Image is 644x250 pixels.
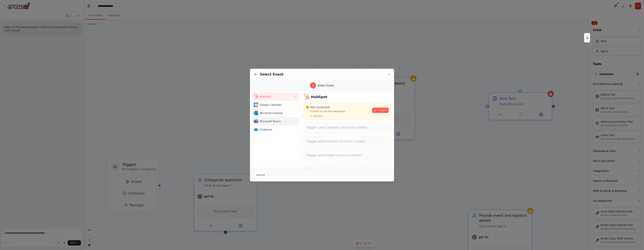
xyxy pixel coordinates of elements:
[303,94,309,100] img: HubSpot
[307,167,388,171] h4: Trigger when Company record is updated
[251,125,299,134] button: OneDriveOneDrive
[260,103,293,107] span: Google Calendar
[307,125,388,130] h4: Trigger upon Company record is created
[307,139,388,144] h4: Trigger when Contact record is created
[306,114,323,117] button: Recheck
[303,164,391,175] button: Trigger when Company record is updated
[251,101,299,109] button: Google CalendarGoogle Calendar
[311,94,327,100] h3: HubSpot
[303,122,391,134] button: Trigger upon Company record is created
[254,111,258,115] img: Microsoft Outlook
[254,103,258,107] img: Google Calendar
[313,114,323,117] span: Recheck
[260,72,284,77] h2: Select Event
[303,150,391,162] button: Trigger when Deals record is created
[253,171,268,178] button: Cancel
[251,117,299,125] button: Microsoft TeamsMicrosoft Teams
[307,153,388,158] h4: Trigger when Deals record is created
[377,109,387,112] span: Connect
[303,136,391,148] button: Trigger when Contact record is created
[260,95,293,98] span: HubSpot
[254,94,258,99] img: HubSpot
[310,105,330,109] span: Not connected
[260,119,293,123] span: Microsoft Teams
[317,84,334,87] span: Select Event
[310,82,316,88] div: 1
[260,128,293,131] span: OneDrive
[251,92,299,101] button: HubSpotHubSpot
[254,119,258,124] img: Microsoft Teams
[260,111,293,115] span: Microsoft Outlook
[306,110,370,113] p: Connect to use this integration
[372,108,389,113] button: Connect
[251,109,299,117] button: Microsoft OutlookMicrosoft Outlook
[254,127,258,132] img: OneDrive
